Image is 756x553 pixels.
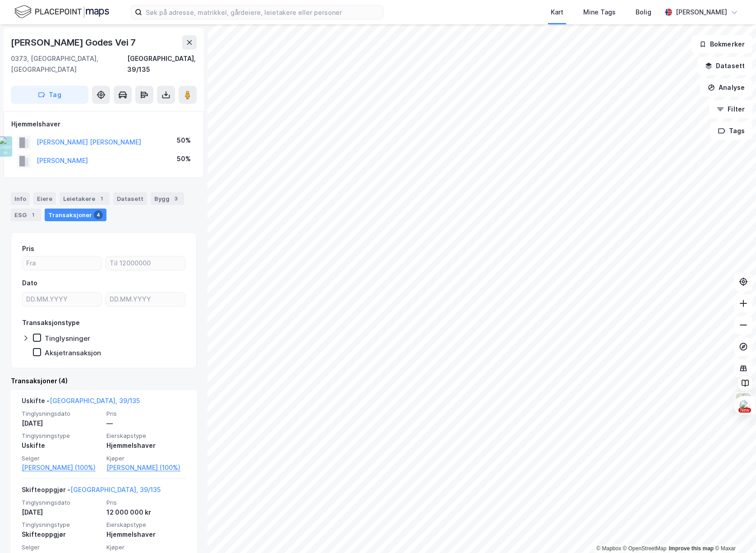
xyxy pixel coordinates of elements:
div: 1 [97,194,106,203]
button: Datasett [697,57,752,75]
div: 50% [177,135,191,146]
div: Eiere [33,192,56,205]
div: [GEOGRAPHIC_DATA], 39/135 [127,53,197,75]
div: Skifteoppgjør - [22,484,161,499]
input: DD.MM.YYYY [106,293,185,306]
div: Leietakere [60,192,110,205]
div: Bygg [151,192,184,205]
div: Transaksjonstype [22,317,80,328]
div: [PERSON_NAME] [676,7,727,18]
button: Filter [709,100,752,118]
div: Uskifte - [22,395,140,410]
button: Bokmerker [691,35,752,53]
span: Tinglysningsdato [22,499,101,507]
div: [DATE] [22,507,101,518]
a: Mapbox [596,545,621,552]
a: [GEOGRAPHIC_DATA], 39/135 [70,486,161,493]
div: ESG [11,209,41,221]
div: 12 000 000 kr [106,507,186,518]
span: Pris [106,499,186,507]
div: Aksjetransaksjon [45,349,101,357]
div: Hjemmelshaver [106,529,186,540]
div: Bolig [636,7,651,18]
input: Til 12000000 [106,256,185,270]
div: Kart [551,7,563,18]
span: Tinglysningstype [22,521,101,529]
div: Uskifte [22,440,101,451]
input: Fra [23,256,101,270]
div: Info [11,192,30,205]
button: Tag [11,86,88,104]
span: Pris [106,410,186,418]
span: Eierskapstype [106,521,186,529]
div: Transaksjoner [45,209,106,221]
span: Selger [22,455,101,462]
div: [PERSON_NAME] Godes Vei 7 [11,35,138,50]
div: Dato [22,278,37,288]
div: Datasett [113,192,147,205]
span: Tinglysningsdato [22,410,101,418]
div: 1 [28,210,37,219]
span: Tinglysningstype [22,432,101,440]
div: Mine Tags [583,7,616,18]
span: Kjøper [106,455,186,462]
iframe: Chat Widget [711,510,756,553]
a: Improve this map [669,545,714,552]
div: 3 [171,194,180,203]
button: Analyse [700,79,752,97]
img: logo.f888ab2527a4732fd821a326f86c7f29.svg [14,4,109,20]
div: Hjemmelshaver [106,440,186,451]
div: 4 [94,210,103,219]
input: Søk på adresse, matrikkel, gårdeiere, leietakere eller personer [142,5,383,19]
div: 0373, [GEOGRAPHIC_DATA], [GEOGRAPHIC_DATA] [11,53,127,75]
button: Tags [710,122,752,140]
a: OpenStreetMap [623,545,667,552]
div: Pris [22,243,34,254]
div: — [106,418,186,429]
span: Eierskapstype [106,432,186,440]
div: Kontrollprogram for chat [711,510,756,553]
div: [DATE] [22,418,101,429]
a: [PERSON_NAME] (100%) [22,462,101,473]
a: [GEOGRAPHIC_DATA], 39/135 [50,397,140,404]
div: Transaksjoner (4) [11,376,197,386]
a: [PERSON_NAME] (100%) [106,462,186,473]
input: DD.MM.YYYY [23,293,101,306]
div: Skifteoppgjør [22,529,101,540]
div: Tinglysninger [45,334,90,343]
div: Hjemmelshaver [11,119,196,130]
div: 50% [177,153,191,164]
span: Selger [22,544,101,551]
span: Kjøper [106,544,186,551]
